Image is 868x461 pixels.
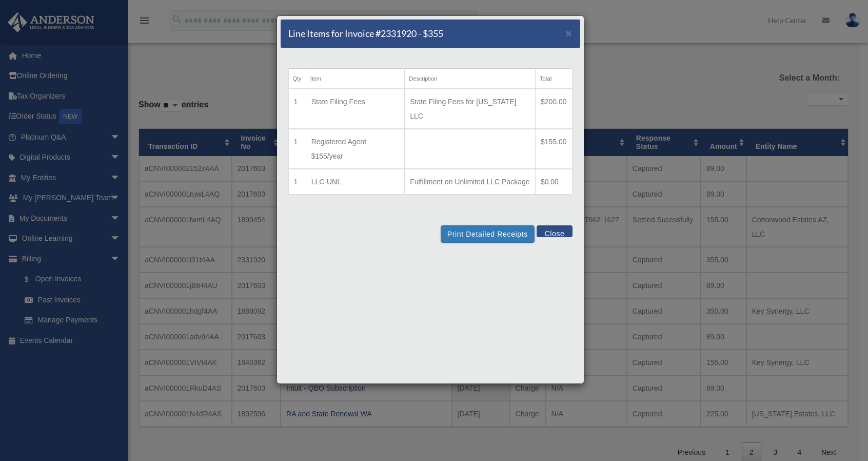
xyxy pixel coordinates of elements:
th: Description [405,69,536,89]
td: Fulfillment on Unlimited LLC Package [405,169,536,195]
td: 1 [288,129,306,169]
button: Print Detailed Receipts [441,225,535,243]
td: $200.00 [535,89,572,129]
button: Close [566,28,573,39]
span: × [566,27,573,39]
td: State Filing Fees for [US_STATE] LLC [405,89,536,129]
td: $0.00 [535,169,572,195]
td: 1 [288,169,306,195]
button: Close [537,225,572,237]
h5: Line Items for Invoice #2331920 - $355 [288,27,443,40]
td: LLC-UNL [306,169,405,195]
td: 1 [288,89,306,129]
td: State Filing Fees [306,89,405,129]
th: Total [535,69,572,89]
td: $155.00 [535,129,572,169]
th: Qty [288,69,306,89]
th: Item [306,69,405,89]
td: Registered Agent $155/year [306,129,405,169]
